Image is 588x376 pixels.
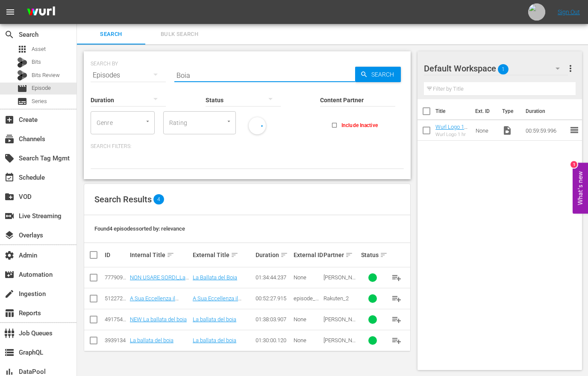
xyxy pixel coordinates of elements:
div: Bits [17,57,27,68]
span: playlist_add [391,272,402,283]
span: Schedule [4,172,15,183]
div: 49175406 [105,316,127,323]
div: External Title [193,250,253,260]
span: VOD [4,192,15,202]
span: playlist_add [391,314,402,325]
span: Create [4,115,15,125]
div: External ID [294,252,321,258]
span: Reports [4,308,15,318]
img: photo.jpg [528,3,545,21]
button: playlist_add [386,288,407,309]
span: Overlays [4,230,15,240]
span: Include Inactive [341,121,378,129]
div: 01:38:03.907 [256,316,291,323]
span: Ingestion [4,289,15,299]
span: sort [231,251,238,259]
span: Rakuten_2 [323,295,349,302]
span: Episode [32,84,51,92]
a: La ballata del boia [193,316,236,323]
span: sort [380,251,388,259]
button: Open Feedback Widget [573,163,588,213]
button: playlist_add [386,330,407,351]
button: playlist_add [386,309,407,330]
th: Type [497,99,520,123]
span: sort [345,251,353,259]
td: None [472,120,499,141]
span: Search [4,30,15,40]
span: sort [167,251,174,259]
span: Search Results [94,194,152,204]
div: None [294,274,321,281]
span: Bulk Search [150,30,209,39]
a: Wurl Logo 1 hr [435,124,467,136]
a: La ballata del boia [193,337,236,343]
span: sort [280,251,288,259]
th: Duration [520,99,572,123]
div: 1 [570,161,577,168]
span: Video [502,125,512,136]
span: Automation [4,269,15,280]
img: ans4CAIJ8jUAAAAAAAAAAAAAAAAAAAAAAAAgQb4GAAAAAAAAAAAAAAAAAAAAAAAAJMjXAAAAAAAAAAAAAAAAAAAAAAAAgAT5G... [21,2,62,22]
span: Channels [4,134,15,144]
span: Bits [32,58,41,66]
div: 3939134 [105,337,127,343]
div: ID [105,252,127,258]
a: A Sua Eccellenza il [PERSON_NAME]! [193,295,241,308]
span: Search [82,30,140,39]
button: Open [225,117,233,125]
th: Title [435,99,470,123]
div: 51227282 [105,295,127,302]
div: Bits Review [17,70,27,80]
div: None [294,316,321,323]
span: Asset [32,45,46,53]
span: [PERSON_NAME] Pictures [323,337,356,350]
span: more_vert [565,63,576,74]
span: Series [17,96,27,107]
span: Search [368,67,401,82]
div: 01:34:44.237 [256,274,291,281]
span: playlist_add [391,293,402,304]
a: Sign Out [558,9,580,15]
button: Open [144,117,152,125]
span: menu [5,7,15,17]
span: Live Streaming [4,211,15,221]
button: playlist_add [386,267,407,288]
span: playlist_add [391,335,402,346]
div: Internal Title [130,250,190,260]
a: A Sua Eccellenza il [PERSON_NAME]! [130,295,179,308]
p: Search Filters: [91,143,404,150]
div: Partner [323,250,359,260]
div: 01:30:00.120 [256,337,291,343]
a: NEW La ballata del boia [130,316,187,323]
button: Search [355,67,401,82]
span: Search Tag Mgmt [4,153,15,163]
a: La Ballata del Boia [193,274,237,281]
span: 1 [498,60,509,78]
div: 00:52:27.915 [256,295,291,302]
td: 00:59:59.996 [522,120,569,141]
div: Default Workspace [424,56,568,80]
div: None [294,337,321,343]
span: Job Queues [4,328,15,338]
span: Found 4 episodes sorted by: relevance [94,225,185,232]
span: Series [32,97,47,106]
div: Wurl Logo 1 hr [435,132,469,137]
a: La ballata del boia [130,337,173,343]
span: GraphQL [4,347,15,358]
div: 77790978 [105,274,127,281]
a: NON USARE SORDI_La Ballata del Boia [130,274,189,287]
div: Duration [256,250,291,260]
th: Ext. ID [470,99,497,123]
div: Episodes [91,63,166,87]
span: episode_214573 [294,295,319,308]
div: Status [361,250,384,260]
span: reorder [569,125,579,135]
span: Admin [4,250,15,261]
span: [PERSON_NAME] Pictures [323,316,356,329]
span: Bits Review [32,71,60,80]
span: Asset [17,44,27,54]
button: more_vert [565,58,576,79]
span: 4 [153,194,164,204]
span: [PERSON_NAME] Pictures [323,274,356,287]
span: Episode [17,83,27,94]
